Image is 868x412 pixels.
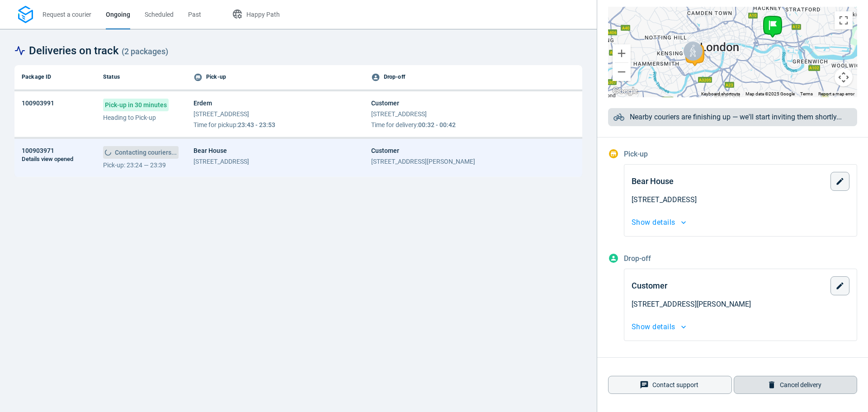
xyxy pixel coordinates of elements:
[105,148,177,157] div: Contacting couriers...
[610,85,640,97] img: Google
[193,146,249,155] span: Bear House
[632,216,675,229] span: Show details
[42,11,91,18] span: Request a courier
[371,121,417,128] span: Time for delivery
[14,65,96,90] th: Package ID
[371,99,456,108] span: Customer
[652,381,698,388] span: Contact support
[22,99,54,108] span: 100903991
[632,279,667,292] span: Customer
[193,99,275,108] span: Erdem
[103,113,169,122] p: Heading to Pick-up
[835,68,853,86] button: Map camera controls
[624,150,648,158] span: Pick-up
[29,43,168,58] span: Deliveries on track
[193,157,249,166] span: [STREET_ADDRESS]
[418,121,456,128] span: 00:32 - 00:42
[613,63,631,81] button: Zoom out
[835,11,853,29] button: Toggle fullscreen view
[610,85,640,97] a: Open this area in Google Maps (opens a new window)
[145,11,174,18] span: Scheduled
[632,321,675,333] span: Show details
[632,194,849,205] span: [STREET_ADDRESS]
[632,299,849,310] span: [STREET_ADDRESS][PERSON_NAME]
[122,47,168,56] span: ( 2 packages )
[745,91,795,96] span: Map data ©2025 Google
[103,99,169,111] span: Pick-up in 30 minutes
[22,146,54,155] span: 100903971
[96,65,186,90] th: Status
[371,109,456,118] span: [STREET_ADDRESS]
[780,381,821,388] span: Cancel delivery
[371,157,475,166] span: [STREET_ADDRESS][PERSON_NAME]
[18,6,33,24] img: Logo
[818,91,854,96] a: Report a map error
[193,121,236,128] span: Time for pickup
[800,91,813,96] a: Terms
[371,146,475,155] span: Customer
[106,11,130,18] span: Ongoing
[238,121,275,128] span: 23:43 - 23:53
[371,120,456,129] span: :
[701,91,740,97] button: Keyboard shortcuts
[22,156,73,162] span: Details view opened
[632,175,674,188] span: Bear House
[188,11,201,18] span: Past
[193,109,275,118] span: [STREET_ADDRESS]
[371,72,575,82] div: Drop-off
[193,72,357,82] div: Pick-up
[193,120,275,129] span: :
[103,161,179,170] p: Pick-up: 23:24 — 23:39
[630,112,842,123] p: Nearby couriers are finishing up — we'll start inviting them shortly...
[613,44,631,62] button: Zoom in
[246,11,280,18] span: Happy Path
[624,254,651,263] span: Drop-off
